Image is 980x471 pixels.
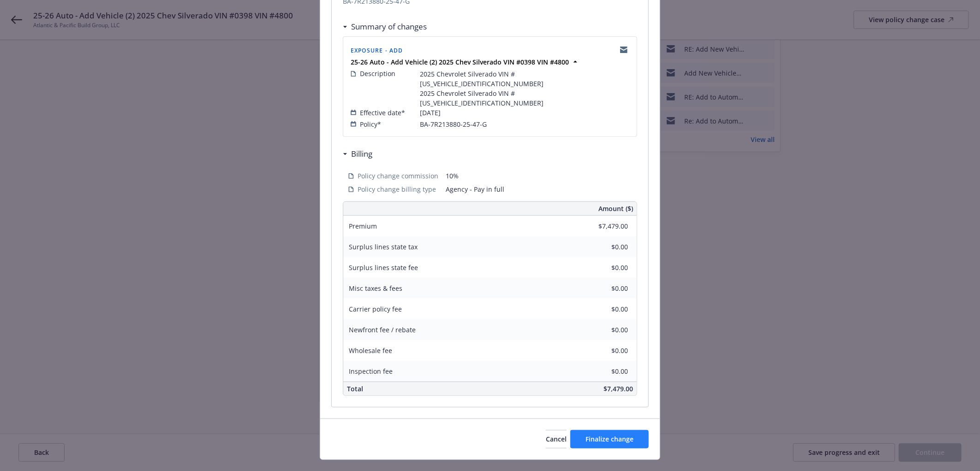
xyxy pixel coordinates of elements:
[574,302,633,316] input: 0.00
[351,148,372,160] h3: Billing
[574,344,633,358] input: 0.00
[574,261,633,275] input: 0.00
[586,435,633,443] span: Finalize change
[349,284,402,293] span: Misc taxes & fees
[574,282,633,295] input: 0.00
[351,47,403,54] span: Exposure - Add
[347,384,363,393] span: Total
[360,108,405,118] span: Effective date*
[343,21,427,33] div: Summary of changes
[574,323,633,337] input: 0.00
[618,44,629,55] a: copyLogging
[351,58,569,66] strong: 25-26 Auto - Add Vehicle (2) 2025 Chev Silverado VIN #0398 VIN #4800
[349,305,402,313] span: Carrier policy fee
[349,346,392,355] span: Wholesale fee
[349,325,416,334] span: Newfront fee / rebate
[574,365,633,378] input: 0.00
[546,435,567,443] span: Cancel
[360,119,381,129] span: Policy*
[349,222,377,230] span: Premium
[574,219,633,233] input: 0.00
[358,171,438,181] span: Policy change commission
[358,184,436,194] span: Policy change billing type
[446,184,632,194] span: Agency - Pay in full
[420,69,629,108] span: 2025 Chevrolet Silverado VIN #[US_VEHICLE_IDENTIFICATION_NUMBER] 2025 Chevrolet Silverado VIN #[U...
[446,171,632,181] span: 10%
[349,242,418,251] span: Surplus lines state tax
[343,148,372,160] div: Billing
[351,21,427,33] h3: Summary of changes
[598,204,633,213] span: Amount ($)
[574,240,633,254] input: 0.00
[546,430,567,448] button: Cancel
[349,263,418,272] span: Surplus lines state fee
[570,430,649,448] button: Finalize change
[360,69,395,78] span: Description
[349,367,393,376] span: Inspection fee
[420,108,441,118] span: [DATE]
[420,119,487,129] span: BA-7R213880-25-47-G
[604,384,633,393] span: $7,479.00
